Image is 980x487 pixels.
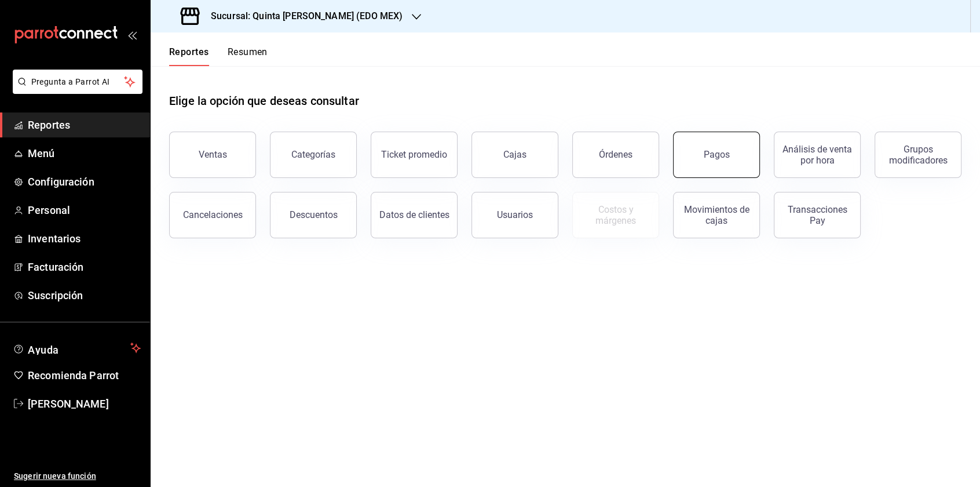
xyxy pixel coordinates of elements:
[781,144,853,166] div: Análisis de venta por hora
[169,46,268,66] div: navigation tabs
[673,192,760,238] button: Movimientos de cajas
[774,192,861,238] button: Transacciones Pay
[31,76,125,88] span: Pregunta a Parrot AI
[199,149,227,160] div: Ventas
[572,192,659,238] button: Contrata inventarios para ver este reporte
[169,92,359,110] h1: Elige la opción que deseas consultar
[497,209,533,220] div: Usuarios
[290,209,338,220] div: Descuentos
[202,9,403,23] h3: Sucursal: Quinta [PERSON_NAME] (EDO MEX)
[381,149,447,160] div: Ticket promedio
[28,288,141,303] span: Suscripción
[28,396,141,412] span: [PERSON_NAME]
[371,192,458,238] button: Datos de clientes
[781,204,853,226] div: Transacciones Pay
[882,144,954,166] div: Grupos modificadores
[270,132,357,178] button: Categorías
[28,259,141,275] span: Facturación
[28,341,126,355] span: Ayuda
[875,132,961,178] button: Grupos modificadores
[8,84,142,96] a: Pregunta a Parrot AI
[774,132,861,178] button: Análisis de venta por hora
[681,204,752,226] div: Movimientos de cajas
[28,202,141,218] span: Personal
[183,209,243,220] div: Cancelaciones
[291,149,335,160] div: Categorías
[503,149,526,160] div: Cajas
[572,132,659,178] button: Órdenes
[169,192,256,238] button: Cancelaciones
[13,70,142,94] button: Pregunta a Parrot AI
[169,132,256,178] button: Ventas
[270,192,357,238] button: Descuentos
[28,174,141,190] span: Configuración
[673,132,760,178] button: Pagos
[371,132,458,178] button: Ticket promedio
[580,204,652,226] div: Costos y márgenes
[28,146,141,161] span: Menú
[599,149,632,160] div: Órdenes
[704,149,730,160] div: Pagos
[28,368,141,383] span: Recomienda Parrot
[471,132,558,178] button: Cajas
[379,209,449,220] div: Datos de clientes
[127,30,137,39] button: open_drawer_menu
[228,46,268,66] button: Resumen
[471,192,558,238] button: Usuarios
[28,231,141,246] span: Inventarios
[169,46,209,66] button: Reportes
[14,470,141,482] span: Sugerir nueva función
[28,117,141,133] span: Reportes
